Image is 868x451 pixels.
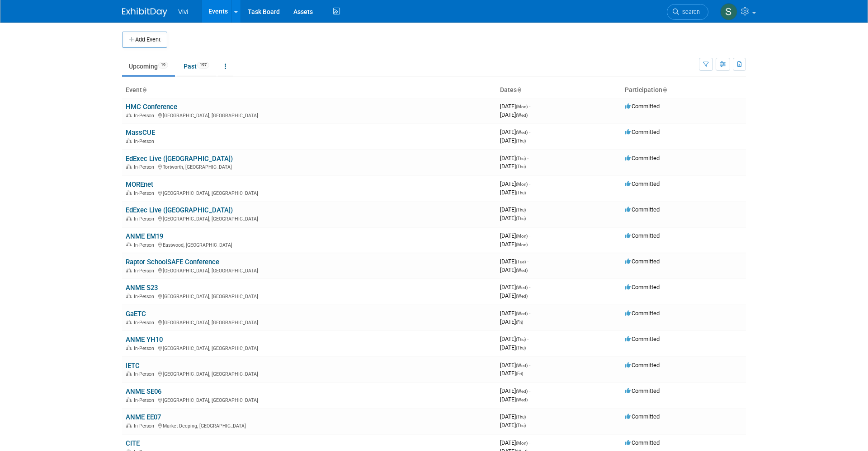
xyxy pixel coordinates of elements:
[500,189,526,196] span: [DATE]
[625,310,660,317] span: Committed
[625,362,660,368] span: Committed
[529,362,530,368] span: -
[126,242,132,247] img: In-Person Event
[500,241,528,248] span: [DATE]
[126,423,132,428] img: In-Person Event
[134,397,157,403] span: In-Person
[516,363,528,368] span: (Wed)
[500,267,528,273] span: [DATE]
[516,104,528,109] span: (Mon)
[134,371,157,377] span: In-Person
[529,103,530,110] span: -
[122,8,167,17] img: ExhibitDay
[516,337,526,342] span: (Thu)
[516,371,523,376] span: (Fri)
[500,258,528,265] span: [DATE]
[625,284,660,290] span: Committed
[126,267,493,274] div: [GEOGRAPHIC_DATA], [GEOGRAPHIC_DATA]
[126,241,493,248] div: Eastwood, [GEOGRAPHIC_DATA]
[134,216,157,222] span: In-Person
[529,180,530,187] span: -
[126,439,140,447] a: CITE
[126,396,493,403] div: [GEOGRAPHIC_DATA], [GEOGRAPHIC_DATA]
[158,62,168,69] span: 19
[126,292,493,299] div: [GEOGRAPHIC_DATA], [GEOGRAPHIC_DATA]
[500,413,528,420] span: [DATE]
[134,268,157,274] span: In-Person
[500,362,530,368] span: [DATE]
[527,155,528,161] span: -
[516,294,528,299] span: (Wed)
[625,232,660,239] span: Committed
[126,387,161,396] a: ANME SE06
[516,311,528,316] span: (Wed)
[126,216,132,221] img: In-Person Event
[516,242,528,247] span: (Mon)
[134,242,157,248] span: In-Person
[516,397,528,402] span: (Wed)
[516,216,526,221] span: (Thu)
[126,345,132,350] img: In-Person Event
[134,294,157,299] span: In-Person
[662,86,667,93] a: Sort by Participation Type
[126,215,493,222] div: [GEOGRAPHIC_DATA], [GEOGRAPHIC_DATA]
[500,129,530,135] span: [DATE]
[625,258,660,265] span: Committed
[516,268,528,273] span: (Wed)
[126,318,493,326] div: [GEOGRAPHIC_DATA], [GEOGRAPHIC_DATA]
[126,268,132,272] img: In-Person Event
[126,336,163,344] a: ANME YH10
[126,371,132,376] img: In-Person Event
[500,310,530,317] span: [DATE]
[142,86,146,93] a: Sort by Event Name
[126,113,132,117] img: In-Person Event
[500,103,530,110] span: [DATE]
[126,370,493,377] div: [GEOGRAPHIC_DATA], [GEOGRAPHIC_DATA]
[720,3,737,20] img: Sara Membreno
[516,164,526,169] span: (Thu)
[621,83,746,98] th: Participation
[126,344,493,351] div: [GEOGRAPHIC_DATA], [GEOGRAPHIC_DATA]
[516,182,528,187] span: (Mon)
[500,370,523,377] span: [DATE]
[516,190,526,195] span: (Thu)
[500,284,530,290] span: [DATE]
[500,336,528,342] span: [DATE]
[500,344,526,351] span: [DATE]
[134,320,157,326] span: In-Person
[516,423,526,428] span: (Thu)
[516,113,528,118] span: (Wed)
[500,396,528,403] span: [DATE]
[134,138,157,144] span: In-Person
[500,318,523,325] span: [DATE]
[500,387,530,394] span: [DATE]
[500,180,530,187] span: [DATE]
[516,259,526,264] span: (Tue)
[529,129,530,135] span: -
[517,86,521,93] a: Sort by Start Date
[625,155,660,161] span: Committed
[679,9,700,15] span: Search
[516,138,526,143] span: (Thu)
[500,137,526,144] span: [DATE]
[527,336,528,342] span: -
[625,413,660,420] span: Committed
[529,232,530,239] span: -
[126,413,161,421] a: ANME EE07
[500,422,526,428] span: [DATE]
[500,163,526,170] span: [DATE]
[126,138,132,143] img: In-Person Event
[134,164,157,170] span: In-Person
[516,130,528,135] span: (Wed)
[516,441,528,446] span: (Mon)
[126,189,493,196] div: [GEOGRAPHIC_DATA], [GEOGRAPHIC_DATA]
[496,83,621,98] th: Dates
[126,155,233,163] a: EdExec Live ([GEOGRAPHIC_DATA])
[126,232,163,240] a: ANME EM19
[126,284,158,292] a: ANME S23
[625,180,660,187] span: Committed
[516,320,523,325] span: (Fri)
[500,155,528,161] span: [DATE]
[126,163,493,170] div: Tortworth, [GEOGRAPHIC_DATA]
[516,389,528,394] span: (Wed)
